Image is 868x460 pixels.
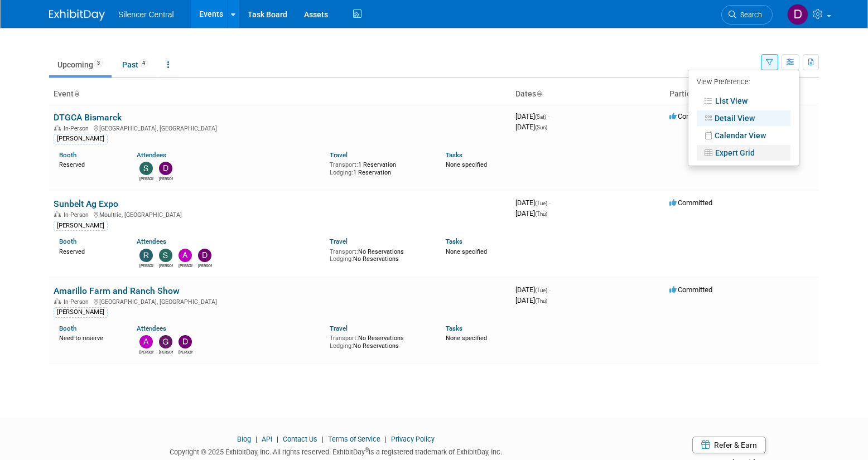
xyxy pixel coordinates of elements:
[274,435,281,443] span: |
[59,238,76,245] a: Booth
[59,246,120,256] div: Reserved
[49,444,623,457] div: Copyright © 2025 ExhibitDay, Inc. All rights reserved. ExhibitDay is a registered trademark of Ex...
[721,5,773,25] a: Search
[283,435,317,443] a: Contact Us
[330,325,348,332] a: Travel
[237,435,251,443] a: Blog
[64,211,92,219] span: In-Person
[59,151,76,159] a: Booth
[330,159,429,176] div: 1 Reservation 1 Reservation
[49,9,105,21] img: ExhibitDay
[54,112,122,123] a: DTGCA Bismarck
[139,348,153,355] div: Andrew Sorenson
[54,198,118,209] a: Sunbelt Ag Expo
[64,298,92,306] span: In-Person
[511,85,665,104] th: Dates
[139,162,153,175] img: Steve Phillips
[139,249,153,262] img: Rob Young
[665,85,819,104] th: Participation
[139,175,153,182] div: Steve Phillips
[515,123,547,131] span: [DATE]
[515,198,551,207] span: [DATE]
[74,89,79,98] a: Sort by Event Name
[262,435,272,443] a: API
[59,159,120,169] div: Reserved
[515,209,547,217] span: [DATE]
[54,285,180,296] a: Amarillo Farm and Ranch Show
[139,262,153,269] div: Rob Young
[54,210,507,219] div: Moultrie, [GEOGRAPHIC_DATA]
[697,145,790,161] a: Expert Grid
[330,161,358,168] span: Transport:
[330,342,353,350] span: Lodging:
[328,435,380,443] a: Terms of Service
[54,297,507,306] div: [GEOGRAPHIC_DATA], [GEOGRAPHIC_DATA]
[139,335,153,348] img: Andrew Sorenson
[159,162,172,175] img: Dean Woods
[179,335,192,348] img: Dean Woods
[697,74,790,91] div: View Preference:
[253,435,260,443] span: |
[179,348,192,355] div: Dean Woods
[391,435,435,443] a: Privacy Policy
[139,59,148,67] span: 4
[330,255,353,263] span: Lodging:
[669,198,712,207] span: Committed
[179,249,192,262] img: Andrew Sorenson
[535,124,547,130] span: (Sun)
[114,54,157,75] a: Past4
[515,112,549,120] span: [DATE]
[198,249,211,262] img: Dean Woods
[330,332,429,350] div: No Reservations No Reservations
[515,285,551,294] span: [DATE]
[692,437,766,453] a: Refer & Earn
[54,211,61,217] img: In-Person Event
[787,4,808,25] img: Dean Woods
[535,211,547,217] span: (Thu)
[59,325,76,332] a: Booth
[159,262,173,269] div: Sarah Young
[137,238,166,245] a: Attendees
[446,335,487,342] span: None specified
[49,54,112,75] a: Upcoming3
[549,198,551,207] span: -
[365,447,369,453] sup: ®
[697,128,790,143] a: Calendar View
[330,246,429,263] div: No Reservations No Reservations
[94,59,103,67] span: 3
[535,298,547,304] span: (Thu)
[446,248,487,255] span: None specified
[59,332,120,342] div: Need to reserve
[137,151,166,159] a: Attendees
[54,221,108,231] div: [PERSON_NAME]
[49,85,511,104] th: Event
[382,435,389,443] span: |
[118,10,174,19] span: Silencer Central
[159,348,173,355] div: Gregory Wilkerson
[330,335,358,342] span: Transport:
[319,435,326,443] span: |
[669,112,712,120] span: Committed
[697,93,790,109] a: List View
[535,114,546,120] span: (Sat)
[736,11,762,19] span: Search
[54,298,61,304] img: In-Person Event
[549,285,551,294] span: -
[54,134,108,144] div: [PERSON_NAME]
[330,151,348,159] a: Travel
[515,296,547,304] span: [DATE]
[159,175,173,182] div: Dean Woods
[330,238,348,245] a: Travel
[179,262,192,269] div: Andrew Sorenson
[535,200,547,206] span: (Tue)
[54,307,108,317] div: [PERSON_NAME]
[669,285,712,294] span: Committed
[548,112,549,120] span: -
[446,238,462,245] a: Tasks
[330,248,358,255] span: Transport:
[446,325,462,332] a: Tasks
[198,262,212,269] div: Dean Woods
[330,169,353,176] span: Lodging:
[64,125,92,132] span: In-Person
[137,325,166,332] a: Attendees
